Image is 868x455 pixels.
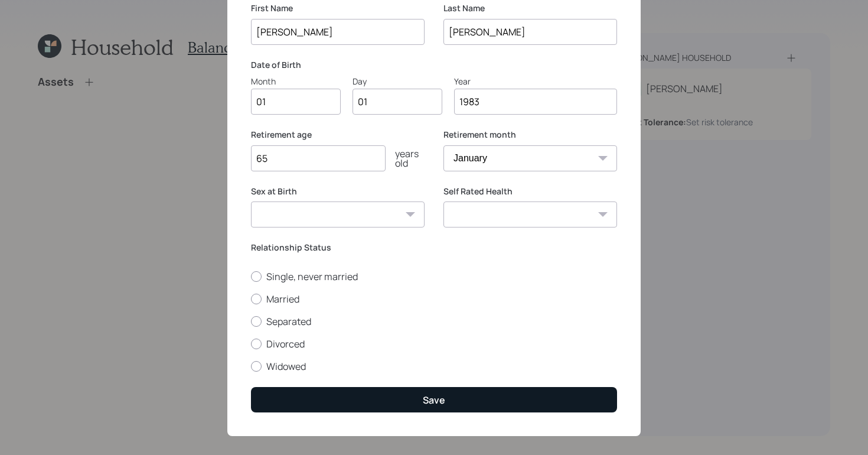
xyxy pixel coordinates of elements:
[251,75,341,87] div: Month
[443,186,617,197] label: Self Rated Health
[353,75,442,87] div: Day
[454,89,617,115] input: Year
[251,292,617,305] label: Married
[251,337,617,350] label: Divorced
[443,129,617,141] label: Retirement month
[454,75,617,87] div: Year
[353,89,442,115] input: Day
[251,315,617,328] label: Separated
[386,149,425,168] div: years old
[251,387,617,412] button: Save
[251,360,617,373] label: Widowed
[251,129,425,141] label: Retirement age
[251,186,425,197] label: Sex at Birth
[251,89,341,115] input: Month
[251,2,425,14] label: First Name
[251,59,617,71] label: Date of Birth
[251,242,617,253] label: Relationship Status
[443,2,617,14] label: Last Name
[251,270,617,283] label: Single, never married
[423,394,445,407] div: Save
